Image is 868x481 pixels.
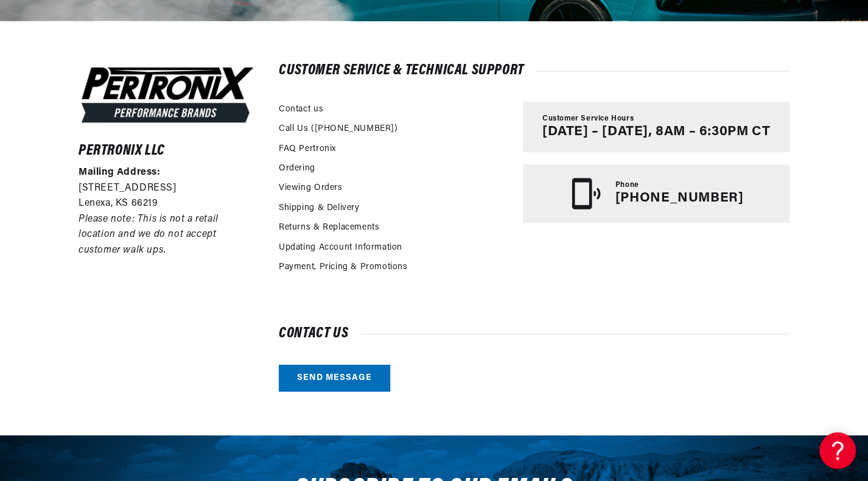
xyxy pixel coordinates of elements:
a: FAQ Pertronix [279,142,336,156]
p: [DATE] – [DATE], 8AM – 6:30PM CT [542,124,770,140]
em: Please note: This is not a retail location and we do not accept customer walk ups. [79,214,219,255]
p: Lenexa, KS 66219 [79,196,256,212]
a: Send message [279,365,390,392]
a: Shipping & Delivery [279,202,359,215]
a: Ordering [279,162,315,175]
a: Call Us ([PHONE_NUMBER]) [279,122,397,136]
p: [STREET_ADDRESS] [79,181,256,197]
a: Phone [PHONE_NUMBER] [523,164,789,223]
h2: Customer Service & Technical Support [279,65,789,77]
span: Customer Service Hours [542,114,634,124]
a: Payment, Pricing & Promotions [279,261,407,274]
a: Contact us [279,103,323,116]
p: [PHONE_NUMBER] [615,191,743,206]
strong: Mailing Address: [79,167,161,177]
h6: Pertronix LLC [79,145,256,157]
a: Viewing Orders [279,181,342,195]
a: Returns & Replacements [279,221,379,234]
h2: Contact us [279,328,789,340]
span: Phone [615,180,639,191]
a: Updating Account Information [279,241,402,255]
